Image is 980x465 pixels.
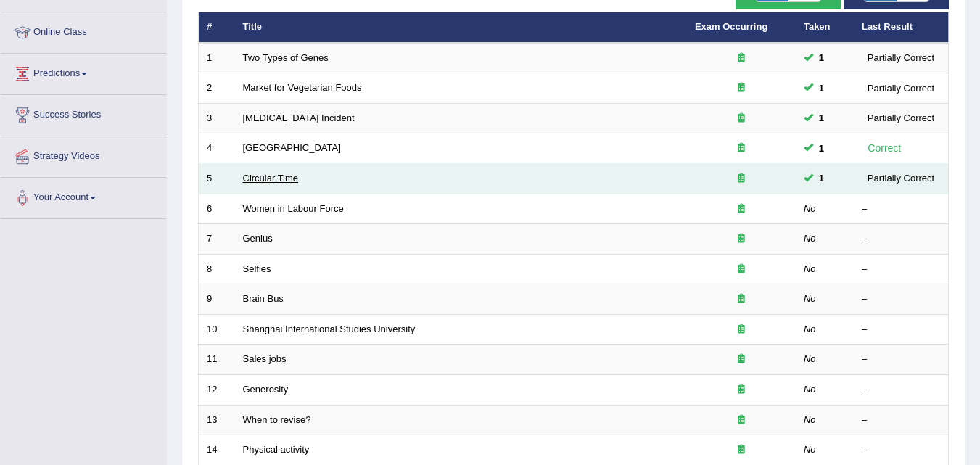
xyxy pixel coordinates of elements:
div: Exam occurring question [695,443,788,457]
div: – [862,413,940,427]
a: Success Stories [1,95,166,131]
div: – [862,383,940,397]
div: Exam occurring question [695,112,788,125]
th: Taken [796,12,854,43]
td: 11 [199,345,235,375]
div: Exam occurring question [695,292,788,306]
a: Two Types of Genes [243,52,329,63]
div: Exam occurring question [695,413,788,427]
a: Predictions [1,54,166,90]
a: Online Class [1,12,166,49]
div: Exam occurring question [695,263,788,276]
td: 5 [199,164,235,194]
div: Exam occurring question [695,232,788,246]
a: Circular Time [243,173,299,184]
em: No [804,414,816,425]
a: Brain Bus [243,293,284,304]
td: 9 [199,284,235,315]
div: Partially Correct [862,170,940,186]
th: Last Result [854,12,949,43]
td: 2 [199,73,235,104]
div: Exam occurring question [695,383,788,397]
th: Title [235,12,687,43]
div: Partially Correct [862,110,940,125]
div: Correct [862,140,907,157]
a: [MEDICAL_DATA] Incident [243,112,355,123]
td: 6 [199,194,235,224]
div: – [862,202,940,216]
a: Genius [243,233,273,244]
div: Exam occurring question [695,81,788,95]
th: # [199,12,235,43]
a: Shanghai International Studies University [243,324,416,334]
td: 12 [199,374,235,405]
div: – [862,232,940,246]
td: 7 [199,224,235,255]
div: Exam occurring question [695,323,788,337]
a: Exam Occurring [695,21,767,32]
em: No [804,384,816,395]
em: No [804,233,816,244]
a: Strategy Videos [1,136,166,173]
span: You can still take this question [813,141,830,156]
a: [GEOGRAPHIC_DATA] [243,142,341,153]
div: – [862,443,940,457]
em: No [804,353,816,364]
em: No [804,203,816,214]
em: No [804,324,816,334]
span: You can still take this question [813,170,830,186]
span: You can still take this question [813,81,830,96]
td: 8 [199,254,235,284]
a: Sales jobs [243,353,287,364]
td: 10 [199,314,235,345]
td: 4 [199,133,235,164]
a: Selfies [243,263,271,274]
div: Exam occurring question [695,202,788,216]
div: Exam occurring question [695,141,788,155]
span: You can still take this question [813,110,830,125]
a: Market for Vegetarian Foods [243,82,362,93]
div: Exam occurring question [695,353,788,366]
div: – [862,292,940,306]
a: Your Account [1,178,166,214]
div: Exam occurring question [695,52,788,65]
td: 1 [199,43,235,73]
div: Exam occurring question [695,172,788,186]
td: 13 [199,405,235,435]
div: Partially Correct [862,50,940,65]
td: 3 [199,103,235,133]
span: You can still take this question [813,50,830,65]
em: No [804,263,816,274]
a: When to revise? [243,414,311,425]
div: Partially Correct [862,81,940,96]
em: No [804,293,816,304]
a: Physical activity [243,444,310,455]
div: – [862,323,940,337]
div: – [862,263,940,276]
div: – [862,353,940,366]
em: No [804,444,816,455]
a: Generosity [243,384,289,395]
a: Women in Labour Force [243,203,344,214]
